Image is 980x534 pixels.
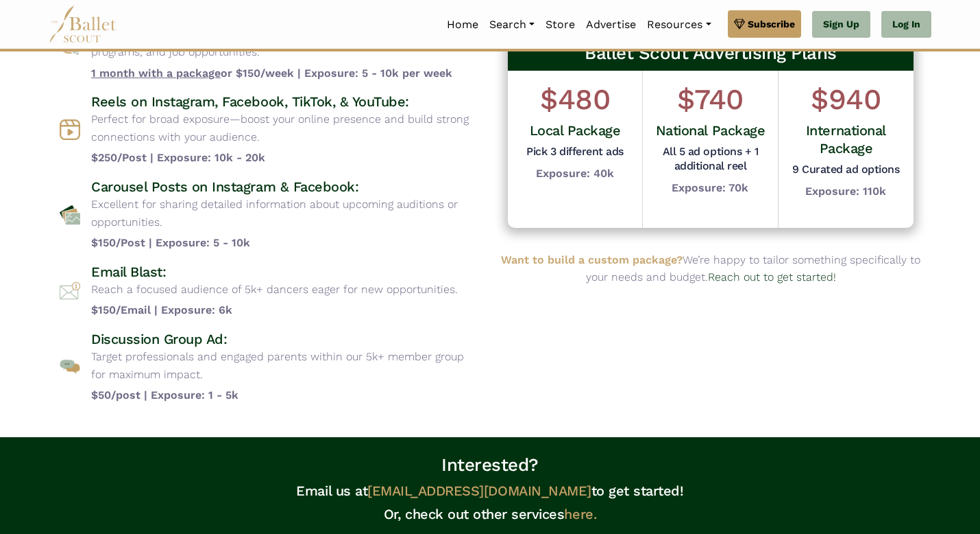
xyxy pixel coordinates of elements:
[91,149,479,167] b: $250/Post | Exposure: 10k - 20k
[641,10,716,39] a: Resources
[789,121,903,157] h4: International Package
[580,10,641,39] a: Advertise
[653,121,767,139] h4: National Package
[91,65,479,82] b: or $150/week | Exposure: 5 - 10k per week
[812,11,870,38] a: Sign Up
[540,10,580,39] a: Store
[5,437,975,477] h3: Interested?
[881,11,931,38] a: Log In
[708,270,836,283] a: Reach out to get started!
[501,251,920,286] p: We’re happy to tailor something specifically to your needs and budget.
[5,482,975,500] h4: Email us at to get started!
[653,81,767,119] h1: $740
[789,81,903,119] h1: $940
[526,81,623,119] h1: $480
[526,121,623,139] h4: Local Package
[789,163,903,177] h5: 9 Curated ad options
[653,145,767,174] h5: All 5 ad options + 1 additional reel
[728,10,801,38] a: Subscribe
[91,178,479,196] h4: Carousel Posts on Instagram & Facebook:
[91,301,458,319] b: $150/Email | Exposure: 6k
[748,16,795,32] span: Subscribe
[484,10,540,39] a: Search
[501,253,683,266] b: Want to build a custom package?
[672,181,748,194] b: Exposure: 70k
[91,111,479,146] p: Perfect for broad exposure—boost your online presence and build strong connections with your audi...
[508,36,914,71] h3: Ballet Scout Advertising Plans
[734,16,745,32] img: gem.svg
[564,506,596,522] a: here.
[441,10,484,39] a: Home
[805,185,886,198] b: Exposure: 110k
[91,196,479,231] p: Excellent for sharing detailed information about upcoming auditions or opportunities.
[91,67,221,80] span: 1 month with a package
[91,234,479,252] b: $150/Post | Exposure: 5 - 10k
[536,167,614,180] b: Exposure: 40k
[91,281,458,299] p: Reach a focused audience of 5k+ dancers eager for new opportunities.
[91,348,479,383] p: Target professionals and engaged parents within our 5k+ member group for maximum impact.
[91,263,458,281] h4: Email Blast:
[367,483,591,499] a: [EMAIL_ADDRESS][DOMAIN_NAME]
[91,386,479,404] b: $50/post | Exposure: 1 - 5k
[91,330,479,348] h4: Discussion Group Ad:
[526,145,623,159] h5: Pick 3 different ads
[91,93,479,111] h4: Reels on Instagram, Facebook, TikTok, & YouTube:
